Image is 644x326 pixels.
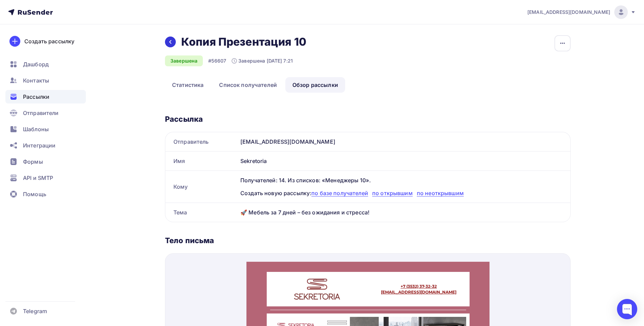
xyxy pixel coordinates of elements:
[527,9,610,16] span: [EMAIL_ADDRESS][DOMAIN_NAME]
[232,57,293,64] div: Завершена [DATE] 7:21
[527,5,636,19] a: [EMAIL_ADDRESS][DOMAIN_NAME]
[23,109,59,117] span: Отправители
[23,76,49,85] span: Контакты
[165,77,211,93] a: Статистика
[238,132,570,151] div: [EMAIL_ADDRESS][DOMAIN_NAME]
[165,132,238,151] div: Отправитель
[76,228,165,235] strong: Почему клиенты выбирают нас?
[23,307,47,315] span: Telegram
[5,74,86,87] a: Контакты
[24,48,220,48] table: divider
[23,125,49,133] span: Шаблоны
[238,152,570,170] div: Sekretoria
[37,205,207,221] span: С нами вы можете получить её – без задержек и нервов!
[240,176,562,184] div: Получателей: 14. Из списков: «Менеджеры 10».
[285,77,345,93] a: Обзор рассылки
[238,203,570,222] div: 🚀 Мебель за 7 дней – без ожидания и стресса!
[165,114,571,124] div: Рассылка
[5,155,86,168] a: Формы
[51,249,111,255] strong: 📲 Широкий ассортимент
[165,236,571,245] div: Тело письма
[23,190,46,198] span: Помощь
[165,177,238,196] div: Кому
[51,242,193,275] p: – срок доставки от недели – подбор мебели под любой бюджет без потери качества – от замера и диза...
[181,35,306,49] h2: Копия Презентация 10
[23,60,49,68] span: Дашборд
[5,57,86,71] a: Дашборд
[24,55,220,165] img: Мебель
[5,106,86,120] a: Отправители
[5,122,86,136] a: Шаблоны
[212,77,284,93] a: Список получателей
[417,190,464,196] span: по неоткрывшим
[240,189,562,197] div: Создать новую рассылку:
[24,37,74,45] div: Создать рассылку
[165,203,238,222] div: Тема
[23,141,55,149] span: Интеграции
[208,57,226,64] div: #56607
[154,22,190,27] a: +7 (3532) 37-32-32
[165,55,203,66] div: Завершена
[133,205,191,213] strong: уже через 7 дней
[135,28,210,33] a: [EMAIL_ADDRESS][DOMAIN_NAME]
[23,174,53,182] span: API и SMTP
[372,190,413,196] span: по открывшим
[165,152,238,170] div: Имя
[23,158,43,166] span: Формы
[311,190,368,196] span: по базе получателей
[51,242,80,248] strong: ⚡ Скорость
[34,175,208,198] span: Устали ждать мебель неделями, а то и месяцами?
[23,93,49,101] span: Рассылки
[5,90,86,103] a: Рассылки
